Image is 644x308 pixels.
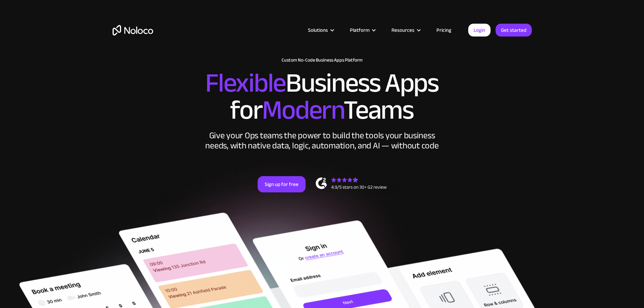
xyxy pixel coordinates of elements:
a: Sign up for free [258,176,306,192]
div: Solutions [308,26,328,34]
a: Pricing [428,26,460,34]
span: Modern [262,85,343,135]
div: Resources [391,26,414,34]
a: home [113,25,153,35]
div: Resources [383,26,428,34]
span: Flexible [205,58,286,108]
h2: Business Apps for Teams [113,70,532,124]
div: Platform [350,26,369,34]
div: Give your Ops teams the power to build the tools your business needs, with native data, logic, au... [204,131,440,151]
div: Solutions [300,26,341,34]
div: Platform [341,26,383,34]
a: Get started [496,24,532,37]
a: Login [468,24,491,37]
